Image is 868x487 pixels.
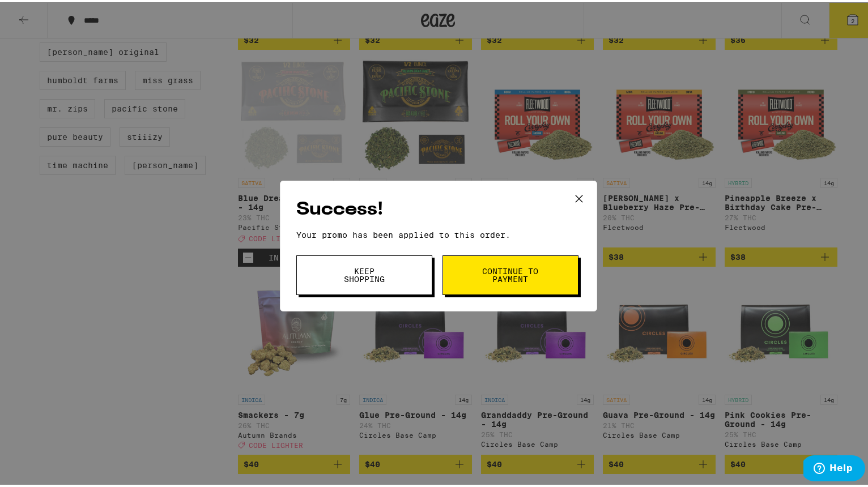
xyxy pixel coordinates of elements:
button: Continue to payment [442,253,578,293]
iframe: Opens a widget where you can find more information [803,453,865,481]
span: Continue to payment [482,265,539,281]
button: Keep Shopping [296,253,432,293]
h2: Success! [296,195,581,220]
span: Keep Shopping [335,265,393,281]
p: Your promo has been applied to this order. [296,228,581,237]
